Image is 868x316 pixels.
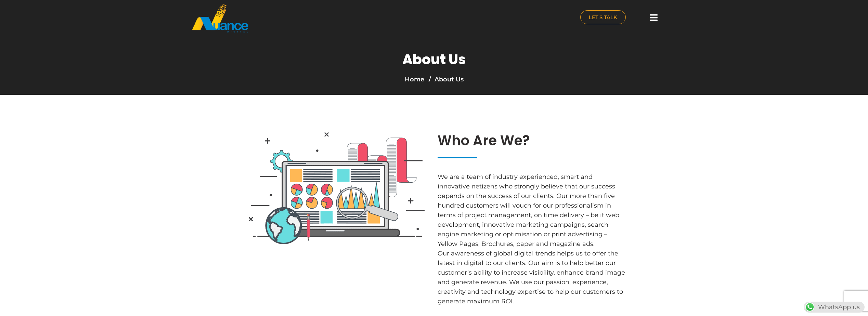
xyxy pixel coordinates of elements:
span: LET'S TALK [589,15,617,20]
h1: About Us [402,51,466,68]
h2: Who Are We? [438,132,626,149]
a: nuance-qatar_logo [191,3,431,33]
a: Home [405,76,424,83]
div: WhatsApp us [804,302,865,313]
li: About Us [427,75,464,84]
img: nuance-qatar_logo [191,3,249,33]
p: We are a team of industry experienced, smart and innovative netizens who strongly believe that ou... [438,172,626,249]
img: WhatsApp [804,302,815,313]
a: WhatsAppWhatsApp us [804,303,865,311]
p: Our awareness of global digital trends helps us to offer the latest in digital to our clients. Ou... [438,249,626,306]
a: LET'S TALK [580,10,626,24]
